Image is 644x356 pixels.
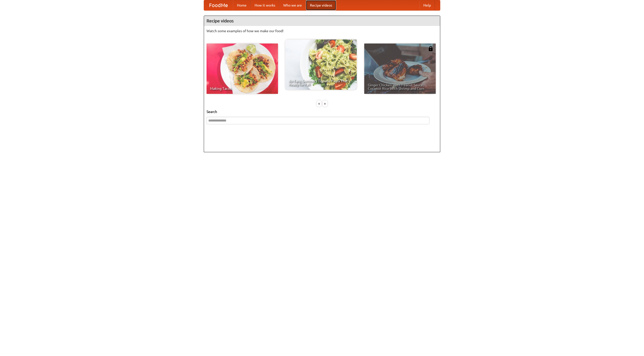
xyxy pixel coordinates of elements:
span: An Easy, Summery Tomato Pasta That's Ready for Fall [289,79,353,86]
a: An Easy, Summery Tomato Pasta That's Ready for Fall [285,39,357,90]
a: How it works [251,0,279,10]
p: Watch some examples of how we make our food! [207,28,437,33]
a: Making Tacos [207,44,278,94]
img: 483408.png [428,46,433,51]
a: Help [419,0,435,10]
div: « [317,100,321,107]
h4: Recipe videos [204,16,440,26]
h5: Search [207,109,437,114]
a: FoodMe [204,0,233,10]
span: Making Tacos [210,87,274,90]
a: Who we are [279,0,306,10]
div: » [323,100,327,107]
a: Recipe videos [306,0,336,10]
a: Home [233,0,251,10]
